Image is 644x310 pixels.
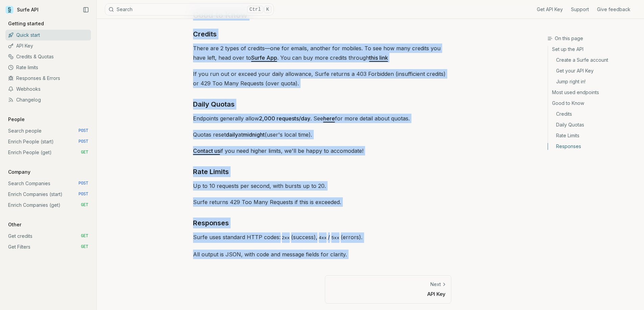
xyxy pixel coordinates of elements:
span: GET [81,233,88,239]
h3: On this page [547,35,639,42]
a: Daily Quotas [548,119,639,130]
a: Webhooks [5,84,91,94]
a: Quick start [5,30,91,40]
p: Up to 10 requests per second, with bursts up to 20. [193,181,451,191]
a: Contact us [193,147,220,154]
a: Good to Know [548,98,639,109]
a: Rate Limits [548,130,639,141]
p: Other [5,221,24,228]
strong: 2,000 requests/day [259,115,310,122]
a: API Key [5,40,91,51]
code: 4xx [317,234,328,242]
a: Most used endpoints [548,87,639,98]
a: Changelog [5,94,91,105]
p: Getting started [5,20,47,27]
a: Surfe App [251,54,277,61]
a: this link [369,54,388,61]
p: Surfe uses standard HTTP codes: (success), / (errors). [193,232,451,243]
p: There are 2 types of credits—one for emails, another for mobiles. To see how many credits you hav... [193,44,451,62]
a: Get credits GET [5,231,91,242]
span: GET [81,244,88,250]
a: Give feedback [597,6,630,13]
strong: midnight [243,131,265,138]
p: Next [430,281,441,288]
a: Rate Limits [193,166,229,177]
a: Search people POST [5,125,91,136]
span: GET [81,150,88,155]
p: if you need higher limits, we'll be happy to accomodate! [193,146,451,156]
a: Create a Surfe account [548,55,639,65]
kbd: K [264,6,271,13]
a: Credits & Quotas [5,51,91,62]
p: If you run out or exceed your daily allowance, Surfe returns a 403 Forbidden (insufficient credit... [193,69,451,88]
a: Enrich People (get) GET [5,147,91,158]
a: Responses [193,218,229,228]
a: Enrich Companies (get) GET [5,200,91,210]
a: Credits [548,109,639,119]
a: Set up the API [548,46,639,55]
p: API Key [331,290,446,298]
a: Responses & Errors [5,73,91,84]
button: SearchCtrlK [105,3,274,16]
p: Quotas reset at (user's local time). [193,130,451,139]
p: Surfe returns 429 Too Many Requests if this is exceeded. [193,197,451,207]
button: Collapse Sidebar [81,5,91,15]
a: Support [571,6,589,13]
a: Get API Key [537,6,563,13]
kbd: Ctrl [247,6,263,13]
span: POST [78,192,88,197]
a: Credits [193,29,217,39]
a: Enrich Companies (start) POST [5,189,91,200]
a: here [323,115,335,122]
span: POST [78,139,88,144]
a: Get your API Key [548,65,639,76]
span: GET [81,202,88,208]
a: Search Companies POST [5,178,91,189]
code: 5xx [330,234,340,242]
p: All output is JSON, with code and message fields for clarity. [193,250,451,259]
a: NextAPI Key [325,275,451,303]
a: Get Filters GET [5,242,91,252]
span: POST [78,181,88,186]
a: Enrich People (start) POST [5,136,91,147]
a: Jump right in! [548,76,639,87]
a: Daily Quotas [193,99,235,110]
a: Rate limits [5,62,91,73]
code: 2xx [281,234,291,242]
strong: daily [226,131,238,138]
p: Company [5,169,33,175]
p: Endpoints generally allow . See for more detail about quotas. [193,114,451,123]
a: Surfe API [5,5,39,15]
a: Responses [548,141,639,150]
span: POST [78,128,88,134]
p: People [5,116,27,123]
